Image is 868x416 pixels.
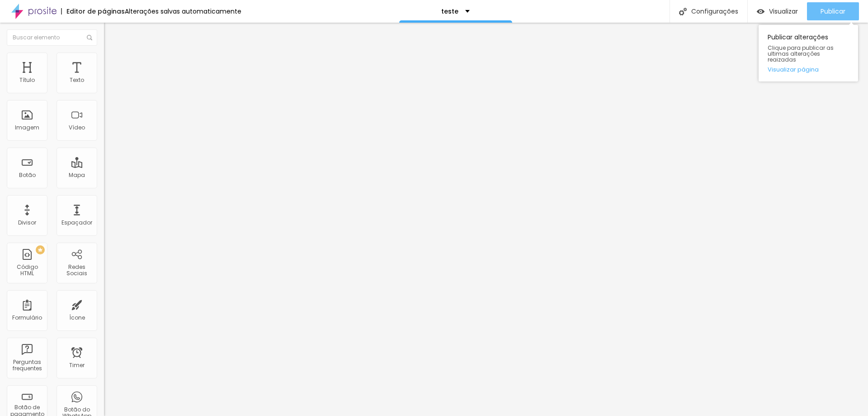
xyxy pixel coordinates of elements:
[757,8,764,15] img: view-1.svg
[70,77,84,83] div: Texto
[18,220,36,226] div: Divisor
[9,359,45,372] div: Perguntas frequentes
[679,8,687,15] img: Icone
[61,8,125,14] div: Editor de páginas
[769,8,798,15] span: Visualizar
[19,172,36,178] div: Botão
[61,220,92,226] div: Espaçador
[768,45,849,63] span: Clique para publicar as ultimas alterações reaizadas
[748,2,807,20] button: Visualizar
[69,315,85,321] div: Ícone
[69,124,85,131] div: Vídeo
[441,8,458,14] p: teste
[125,8,241,14] div: Alterações salvas automaticamente
[12,315,42,321] div: Formulário
[19,77,35,83] div: Título
[59,264,94,277] div: Redes Sociais
[87,35,92,40] img: Icone
[69,362,85,368] div: Timer
[7,29,97,46] input: Buscar elemento
[821,8,845,15] span: Publicar
[768,67,849,72] a: Visualizar página
[69,172,85,178] div: Mapa
[759,25,858,81] div: Publicar alterações
[104,23,868,416] iframe: Editor
[9,264,45,277] div: Código HTML
[15,124,39,131] div: Imagem
[807,2,859,20] button: Publicar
